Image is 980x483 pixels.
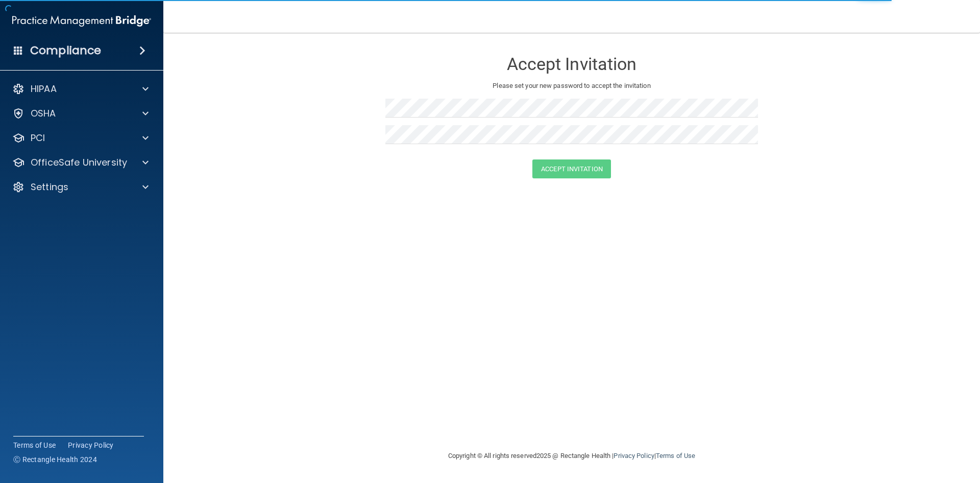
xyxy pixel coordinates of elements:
[31,107,56,120] p: OSHA
[12,107,149,120] a: OSHA
[30,43,101,58] h4: Compliance
[12,83,149,95] a: HIPAA
[12,132,149,144] a: PCI
[12,11,151,31] img: PMB logo
[656,452,695,459] a: Terms of Use
[385,440,758,472] div: Copyright © All rights reserved 2025 @ Rectangle Health | |
[385,55,758,74] h3: Accept Invitation
[393,80,750,92] p: Please set your new password to accept the invitation
[31,156,127,169] p: OfficeSafe University
[803,410,968,451] iframe: Drift Widget Chat Controller
[68,440,114,450] a: Privacy Policy
[31,181,68,193] p: Settings
[614,452,654,459] a: Privacy Policy
[31,132,45,144] p: PCI
[12,181,149,193] a: Settings
[31,83,57,95] p: HIPAA
[532,159,611,178] button: Accept Invitation
[13,454,97,465] span: Ⓒ Rectangle Health 2024
[12,156,149,169] a: OfficeSafe University
[13,440,56,450] a: Terms of Use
